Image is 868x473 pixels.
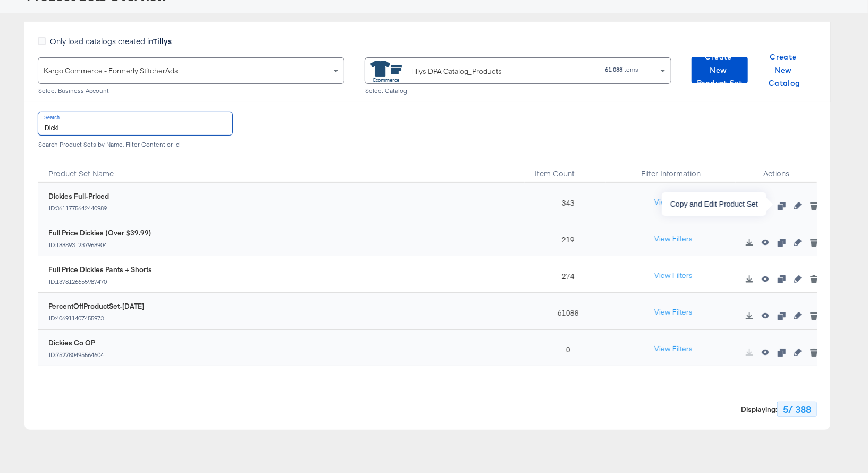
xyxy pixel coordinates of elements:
span: Create New Catalog [761,50,808,90]
input: Search product sets [38,112,232,135]
button: Create New Product Set [692,57,748,83]
span: Only load catalogs created in [50,36,172,46]
div: Dickies Co OP [48,338,104,348]
div: Full Price Dickies Pants + Shorts [48,265,152,275]
button: View Filters [647,340,700,359]
div: Full Price Dickies (Over $39.99) [48,228,151,238]
span: Kargo Commerce - Formerly StitcherAds [44,66,178,75]
div: ID: 406911407455973 [48,315,144,322]
div: Tillys DPA Catalog_Products [410,66,502,77]
div: 343 [525,183,606,219]
div: ID: 1888931237968904 [48,241,151,249]
div: Toggle SortBy [38,156,525,183]
button: View Filters [647,193,700,212]
div: 219 [525,219,606,256]
div: Select Business Account [38,87,344,95]
button: View Filters [647,303,700,322]
div: 274 [525,256,606,293]
div: 0 [525,330,606,366]
div: 5 / 388 [777,402,817,417]
button: View Filters [647,266,700,285]
div: ID: 3611775642440989 [48,205,109,212]
div: items [557,66,639,73]
div: Item Count [525,156,606,183]
button: View Filters [647,230,700,249]
div: Filter Information [606,156,736,183]
span: Create New Product Set [696,50,744,90]
div: Toggle SortBy [525,156,606,183]
button: Create New Catalog [756,57,813,83]
div: Product Set Name [38,156,525,183]
div: Search Product Sets by Name, Filter Content or Id [38,141,817,148]
div: 61088 [525,293,606,330]
div: ID: 1378126655987470 [48,278,152,285]
div: Dickies Full-Priced [48,191,109,201]
strong: Displaying : [741,404,777,415]
strong: 61,088 [605,65,622,73]
strong: Tillys [153,36,172,46]
div: PercentOffProductSet-[DATE] [48,301,144,311]
div: Actions [736,156,817,183]
div: ID: 752780495564604 [48,351,104,359]
div: Select Catalog [365,87,671,95]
